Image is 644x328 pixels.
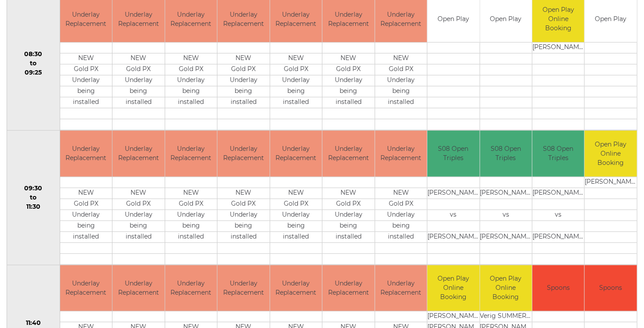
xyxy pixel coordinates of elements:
[60,86,112,97] td: being
[375,221,427,232] td: being
[322,75,374,86] td: Underlay
[585,265,637,311] td: Spoons
[60,199,112,210] td: Gold PX
[217,75,269,86] td: Underlay
[60,75,112,86] td: Underlay
[217,97,269,108] td: installed
[427,265,479,311] td: Open Play Online Booking
[480,265,532,311] td: Open Play Online Booking
[60,232,112,242] td: installed
[322,221,374,232] td: being
[165,265,217,311] td: Underlay Replacement
[60,221,112,232] td: being
[270,221,322,232] td: being
[7,131,60,265] td: 09:30 to 11:30
[585,177,637,188] td: [PERSON_NAME]
[165,221,217,232] td: being
[112,265,164,311] td: Underlay Replacement
[165,232,217,242] td: installed
[532,265,584,311] td: Spoons
[60,188,112,199] td: NEW
[322,210,374,221] td: Underlay
[480,232,532,242] td: [PERSON_NAME]
[112,188,164,199] td: NEW
[217,86,269,97] td: being
[112,232,164,242] td: installed
[480,131,532,177] td: S08 Open Triples
[322,64,374,75] td: Gold PX
[375,86,427,97] td: being
[375,75,427,86] td: Underlay
[112,131,164,177] td: Underlay Replacement
[165,97,217,108] td: installed
[60,265,112,311] td: Underlay Replacement
[532,43,584,53] td: [PERSON_NAME]
[217,64,269,75] td: Gold PX
[217,210,269,221] td: Underlay
[217,265,269,311] td: Underlay Replacement
[217,232,269,242] td: installed
[427,210,479,221] td: vs
[375,97,427,108] td: installed
[427,232,479,242] td: [PERSON_NAME]
[375,188,427,199] td: NEW
[322,86,374,97] td: being
[375,232,427,242] td: installed
[165,210,217,221] td: Underlay
[165,53,217,64] td: NEW
[112,210,164,221] td: Underlay
[375,199,427,210] td: Gold PX
[217,199,269,210] td: Gold PX
[112,53,164,64] td: NEW
[60,97,112,108] td: installed
[532,188,584,199] td: [PERSON_NAME]
[112,86,164,97] td: being
[532,210,584,221] td: vs
[322,265,374,311] td: Underlay Replacement
[112,75,164,86] td: Underlay
[322,97,374,108] td: installed
[270,131,322,177] td: Underlay Replacement
[270,265,322,311] td: Underlay Replacement
[270,64,322,75] td: Gold PX
[427,311,479,322] td: [PERSON_NAME]
[375,53,427,64] td: NEW
[532,131,584,177] td: S08 Open Triples
[480,188,532,199] td: [PERSON_NAME]
[60,53,112,64] td: NEW
[532,232,584,242] td: [PERSON_NAME]
[165,188,217,199] td: NEW
[480,210,532,221] td: vs
[375,64,427,75] td: Gold PX
[480,311,532,322] td: Verig SUMMERFIELD
[427,131,479,177] td: S08 Open Triples
[270,199,322,210] td: Gold PX
[270,97,322,108] td: installed
[165,64,217,75] td: Gold PX
[270,86,322,97] td: being
[217,188,269,199] td: NEW
[217,131,269,177] td: Underlay Replacement
[322,131,374,177] td: Underlay Replacement
[270,188,322,199] td: NEW
[60,210,112,221] td: Underlay
[375,131,427,177] td: Underlay Replacement
[322,188,374,199] td: NEW
[112,97,164,108] td: installed
[165,75,217,86] td: Underlay
[112,64,164,75] td: Gold PX
[375,265,427,311] td: Underlay Replacement
[375,210,427,221] td: Underlay
[270,210,322,221] td: Underlay
[60,64,112,75] td: Gold PX
[322,232,374,242] td: installed
[585,131,637,177] td: Open Play Online Booking
[270,232,322,242] td: installed
[217,221,269,232] td: being
[165,131,217,177] td: Underlay Replacement
[270,75,322,86] td: Underlay
[270,53,322,64] td: NEW
[60,131,112,177] td: Underlay Replacement
[165,86,217,97] td: being
[427,188,479,199] td: [PERSON_NAME]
